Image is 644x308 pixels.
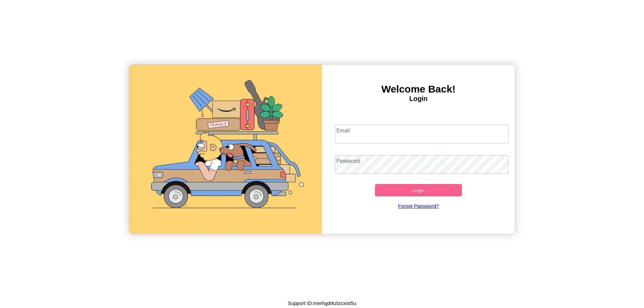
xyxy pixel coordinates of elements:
[288,299,356,308] p: Support ID: merhgdrkzlzcxist5u
[375,184,462,196] button: Login
[332,196,505,215] a: Forgot Password?
[129,65,322,234] img: gif
[322,83,515,95] h3: Welcome Back!
[322,95,515,103] h4: Login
